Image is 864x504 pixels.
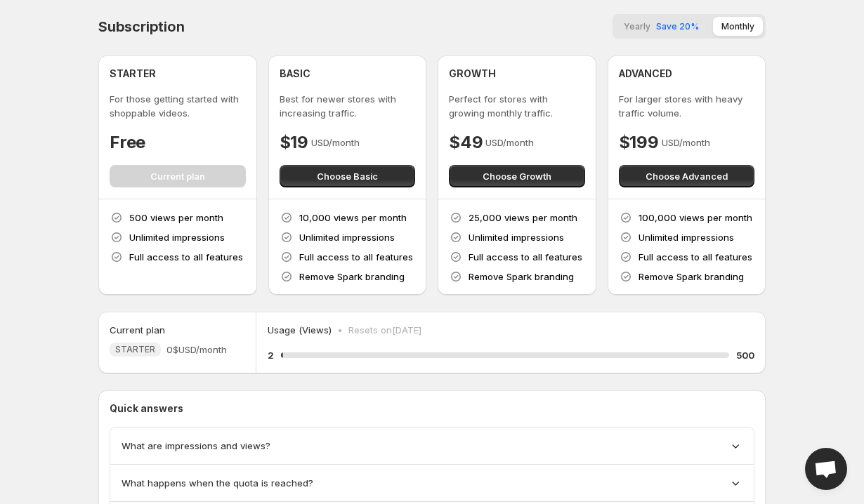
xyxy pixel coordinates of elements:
h4: BASIC [280,67,310,81]
h4: Free [110,131,145,154]
h5: 2 [268,348,274,362]
p: Full access to all features [299,250,413,264]
span: Choose Growth [483,169,551,183]
p: Remove Spark branding [299,270,405,284]
p: Full access to all features [469,250,582,264]
button: Choose Growth [449,165,585,187]
span: Save 20% [656,21,699,32]
p: 500 views per month [129,211,223,225]
h4: $19 [280,131,308,154]
span: What are impressions and views? [122,439,270,453]
h4: GROWTH [449,67,496,81]
p: Usage (Views) [268,323,332,337]
p: 25,000 views per month [469,211,577,225]
button: Choose Advanced [619,165,755,187]
button: Choose Basic [280,165,416,187]
h4: STARTER [110,67,156,81]
span: Choose Basic [317,169,378,183]
p: Full access to all features [129,250,243,264]
h4: $199 [619,131,659,154]
p: 100,000 views per month [639,211,752,225]
p: Unlimited impressions [639,230,734,244]
span: What happens when the quota is reached? [122,476,313,490]
h5: Current plan [110,323,165,337]
p: Best for newer stores with increasing traffic. [280,92,416,120]
p: Full access to all features [639,250,752,264]
span: Yearly [624,21,650,32]
p: Quick answers [110,402,754,416]
p: Resets on [DATE] [348,323,421,337]
h4: $49 [449,131,483,154]
p: Unlimited impressions [469,230,564,244]
p: Perfect for stores with growing monthly traffic. [449,92,585,120]
p: For those getting started with shoppable videos. [110,92,246,120]
span: 0$ USD/month [166,343,227,357]
span: Choose Advanced [646,169,728,183]
p: USD/month [485,135,534,150]
p: USD/month [311,135,360,150]
p: Unlimited impressions [299,230,395,244]
h5: 500 [736,348,754,362]
p: USD/month [662,135,710,150]
p: For larger stores with heavy traffic volume. [619,92,755,120]
h4: Subscription [98,18,185,35]
p: Remove Spark branding [469,270,574,284]
p: 10,000 views per month [299,211,407,225]
p: • [337,323,343,337]
p: Remove Spark branding [639,270,744,284]
div: Open chat [805,448,847,490]
p: Unlimited impressions [129,230,225,244]
h4: ADVANCED [619,67,672,81]
button: YearlySave 20% [615,17,707,36]
span: STARTER [115,344,155,355]
button: Monthly [713,17,763,36]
